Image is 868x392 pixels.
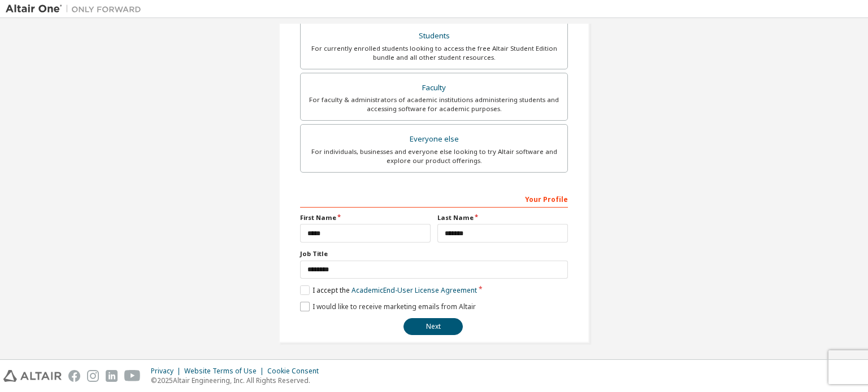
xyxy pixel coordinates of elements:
[437,213,568,222] label: Last Name
[267,367,325,376] div: Cookie Consent
[106,370,118,382] img: linkedin.svg
[307,131,561,147] div: Everyone else
[307,147,561,165] div: For individuals, businesses and everyone else looking to try Altair software and explore our prod...
[124,370,141,382] img: youtube.svg
[351,285,477,295] a: Academic End-User License Agreement
[87,370,99,382] img: instagram.svg
[307,95,561,113] div: For faculty & administrators of academic institutions administering students and accessing softwa...
[3,370,62,382] img: altair_logo.svg
[300,285,477,295] label: I accept the
[6,3,147,15] img: Altair One
[403,318,463,335] button: Next
[307,28,561,44] div: Students
[184,367,267,376] div: Website Terms of Use
[151,367,184,376] div: Privacy
[300,302,476,311] label: I would like to receive marketing emails from Altair
[300,190,568,208] div: Your Profile
[68,370,80,382] img: facebook.svg
[300,213,431,222] label: First Name
[300,249,568,258] label: Job Title
[307,80,561,96] div: Faculty
[307,44,561,62] div: For currently enrolled students looking to access the free Altair Student Edition bundle and all ...
[151,376,325,385] p: © 2025 Altair Engineering, Inc. All Rights Reserved.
